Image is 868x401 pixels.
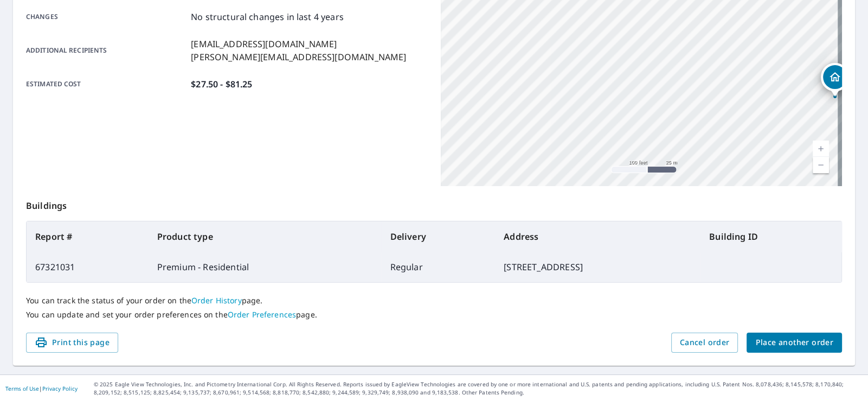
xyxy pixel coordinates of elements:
p: Buildings [26,186,842,221]
th: Building ID [700,221,841,252]
p: Estimated cost [26,78,187,91]
td: Premium - Residential [149,252,382,282]
a: Terms of Use [5,385,39,392]
th: Report # [27,221,149,252]
a: Privacy Policy [42,385,78,392]
a: Order History [191,295,242,305]
p: © 2025 Eagle View Technologies, Inc. and Pictometry International Corp. All Rights Reserved. Repo... [94,380,863,397]
p: No structural changes in last 4 years [191,10,344,23]
p: [PERSON_NAME][EMAIL_ADDRESS][DOMAIN_NAME] [191,50,406,63]
button: Cancel order [671,333,738,353]
a: Current Level 18, Zoom In [813,141,829,157]
p: | [5,385,78,392]
button: Place another order [747,333,842,353]
div: Dropped pin, building 1, Residential property, 19591 State Ave Tonganoxie, KS 66086 [821,63,849,97]
span: Place another order [755,336,833,349]
span: Cancel order [680,336,730,349]
th: Address [495,221,700,252]
td: [STREET_ADDRESS] [495,252,700,282]
th: Delivery [381,221,495,252]
th: Product type [149,221,382,252]
p: You can track the status of your order on the page. [26,296,842,305]
a: Order Preferences [228,309,296,320]
button: Print this page [26,333,118,353]
p: Additional recipients [26,37,187,63]
p: [EMAIL_ADDRESS][DOMAIN_NAME] [191,37,406,50]
td: Regular [381,252,495,282]
td: 67321031 [27,252,149,282]
p: Changes [26,10,187,23]
span: Print this page [35,336,110,349]
a: Current Level 18, Zoom Out [813,157,829,173]
p: You can update and set your order preferences on the page. [26,310,842,320]
p: $27.50 - $81.25 [191,78,252,91]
